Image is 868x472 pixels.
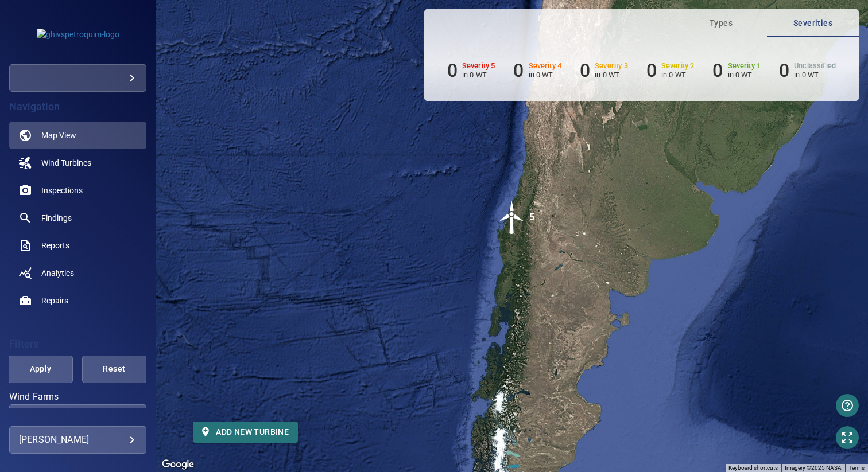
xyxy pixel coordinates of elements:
h6: 0 [580,60,590,81]
h6: 0 [646,60,657,81]
li: Severity Unclassified [779,60,836,81]
a: Open this area in Google Maps (opens a new window) [159,457,197,472]
p: in 0 WT [529,71,562,79]
span: Imagery ©2025 NASA [785,465,842,471]
li: Severity 4 [513,60,561,81]
p: in 0 WT [661,71,695,79]
a: reports noActive [9,232,146,259]
img: windFarmIcon.svg [495,200,529,235]
div: [PERSON_NAME] [19,431,137,449]
a: map active [9,122,146,149]
div: 5 [529,200,534,235]
div: ghivspetroquim [9,64,146,92]
h6: Severity 1 [728,62,761,70]
a: analytics noActive [9,259,146,287]
h4: Navigation [9,101,146,112]
h6: Severity 3 [595,62,628,70]
h6: 0 [712,60,723,81]
div: Wind Farms [9,404,146,432]
button: Keyboard shortcuts [728,464,778,472]
gmp-advanced-marker: 5 [495,200,529,236]
span: Types [682,16,760,30]
span: Reports [41,240,69,251]
span: Apply [22,362,58,376]
a: windturbines noActive [9,149,146,177]
span: Findings [41,212,72,224]
h6: 0 [779,60,789,81]
span: Map View [41,130,76,141]
button: Reset [82,356,146,383]
img: ghivspetroquim-logo [37,29,119,40]
span: Wind Turbines [41,157,91,169]
li: Severity 5 [447,60,495,81]
li: Severity 2 [646,60,695,81]
h6: Severity 4 [529,62,562,70]
span: Add new turbine [202,425,289,439]
label: Wind Farms [9,392,146,401]
button: Apply [8,356,72,383]
h6: 0 [513,60,524,81]
li: Severity 3 [580,60,628,81]
span: Analytics [41,267,74,279]
h6: 0 [447,60,458,81]
h6: Severity 2 [661,62,695,70]
p: in 0 WT [462,71,495,79]
a: repairs noActive [9,287,146,314]
a: findings noActive [9,204,146,232]
span: Severities [774,16,852,30]
p: in 0 WT [794,71,836,79]
h4: Filters [9,338,146,350]
span: Inspections [41,185,83,196]
button: Add new turbine [193,422,298,443]
p: in 0 WT [595,71,628,79]
h6: Severity 5 [462,62,495,70]
img: Google [159,457,197,472]
span: Reset [96,362,132,376]
a: Terms (opens in new tab) [848,465,865,471]
li: Severity 1 [712,60,761,81]
span: Repairs [41,295,68,306]
p: in 0 WT [728,71,761,79]
h6: Unclassified [794,62,836,70]
a: inspections noActive [9,177,146,204]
